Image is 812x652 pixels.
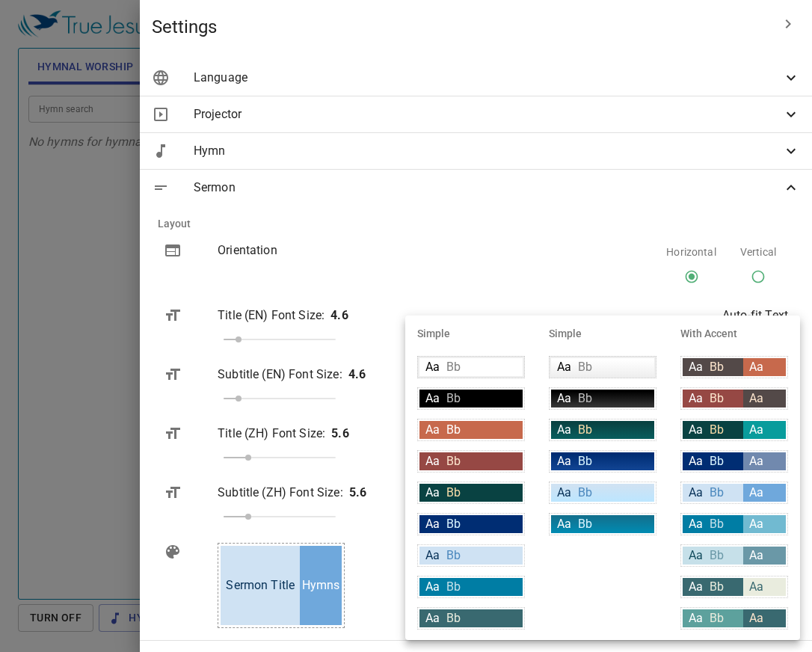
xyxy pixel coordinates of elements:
span: Aa [749,517,763,531]
li: With Accent [668,316,800,351]
span: Bb [710,579,724,594]
span: Aa [557,360,571,374]
li: Simple [405,316,537,351]
span: Bb [446,517,461,531]
span: Bb [578,422,592,437]
span: Aa [689,391,703,405]
span: Aa [689,485,703,499]
span: Aa [749,360,763,374]
span: Bb [710,422,724,437]
span: Bb [578,360,592,374]
span: Aa [557,517,571,531]
span: Aa [425,611,440,625]
span: Aa [557,454,571,468]
span: Aa [689,422,703,437]
span: Bb [578,391,592,405]
span: Bb [446,485,461,499]
span: Aa [689,360,703,374]
span: Aa [749,422,763,437]
span: Aa [749,454,763,468]
span: Bb [710,391,724,405]
span: Aa [689,611,703,625]
span: Bb [446,579,461,594]
span: Bb [446,391,461,405]
span: Bb [710,360,724,374]
span: Bb [578,454,592,468]
span: Aa [557,485,571,499]
span: Aa [749,391,763,405]
span: Aa [425,548,440,562]
span: Bb [446,548,461,562]
span: Bb [446,422,461,437]
span: Bb [710,548,724,562]
span: Aa [425,391,440,405]
span: Aa [425,454,440,468]
span: Bb [710,454,724,468]
span: Aa [689,454,703,468]
span: Bb [446,611,461,625]
span: Aa [749,485,763,499]
span: Aa [689,548,703,562]
span: Bb [446,360,461,374]
span: Aa [557,391,571,405]
span: Bb [710,485,724,499]
span: Bb [710,611,724,625]
span: Aa [749,611,763,625]
span: Aa [557,422,571,437]
span: Bb [446,454,461,468]
span: Bb [578,485,592,499]
span: Aa [425,485,440,499]
span: Aa [749,548,763,562]
span: Aa [689,579,703,594]
li: Simple [537,316,668,351]
span: Aa [749,579,763,594]
span: Bb [578,517,592,531]
span: Aa [425,422,440,437]
span: Bb [710,517,724,531]
span: Aa [689,517,703,531]
span: Aa [425,360,440,374]
span: Aa [425,517,440,531]
span: Aa [425,579,440,594]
